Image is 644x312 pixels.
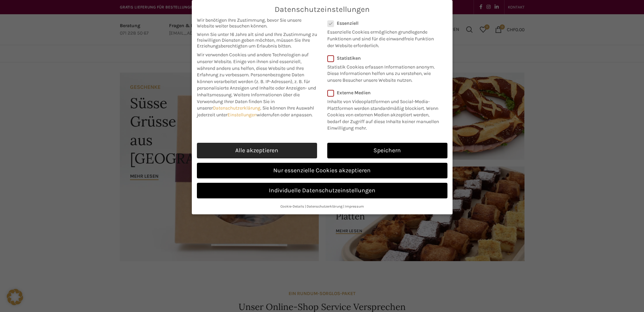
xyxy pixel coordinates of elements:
a: Cookie-Details [280,204,304,209]
a: Datenschutzerklärung [213,105,260,111]
a: Datenschutzerklärung [307,204,343,209]
span: Wenn Sie unter 16 Jahre alt sind und Ihre Zustimmung zu freiwilligen Diensten geben möchten, müss... [197,32,317,49]
label: Essenziell [327,20,439,26]
span: Wir verwenden Cookies und andere Technologien auf unserer Website. Einige von ihnen sind essenzie... [197,52,309,78]
label: Statistiken [327,55,439,61]
span: Sie können Ihre Auswahl jederzeit unter widerrufen oder anpassen. [197,105,314,118]
p: Essenzielle Cookies ermöglichen grundlegende Funktionen und sind für die einwandfreie Funktion de... [327,26,439,49]
span: Datenschutzeinstellungen [275,5,370,14]
p: Statistik Cookies erfassen Informationen anonym. Diese Informationen helfen uns zu verstehen, wie... [327,61,439,84]
span: Weitere Informationen über die Verwendung Ihrer Daten finden Sie in unserer . [197,92,300,111]
a: Speichern [327,143,447,158]
a: Alle akzeptieren [197,143,317,158]
a: Individuelle Datenschutzeinstellungen [197,183,447,198]
a: Nur essenzielle Cookies akzeptieren [197,163,447,178]
span: Personenbezogene Daten können verarbeitet werden (z. B. IP-Adressen), z. B. für personalisierte A... [197,72,316,98]
a: Impressum [345,204,364,209]
p: Inhalte von Videoplattformen und Social-Media-Plattformen werden standardmäßig blockiert. Wenn Co... [327,96,443,132]
span: Wir benötigen Ihre Zustimmung, bevor Sie unsere Website weiter besuchen können. [197,17,317,29]
label: Externe Medien [327,90,443,96]
a: Einstellungen [227,112,257,118]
